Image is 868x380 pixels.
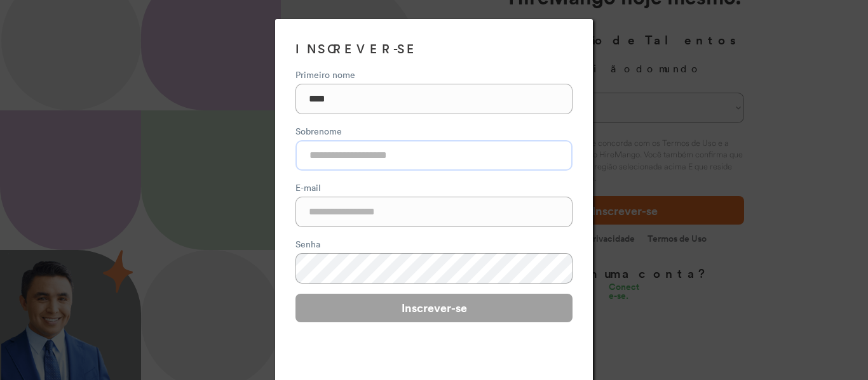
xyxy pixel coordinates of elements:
[295,69,355,81] font: Primeiro nome
[295,40,419,56] font: INSCREVER-SE
[295,294,573,322] button: Inscrever-se
[402,300,467,315] font: Inscrever-se
[295,238,320,250] font: Senha
[295,125,342,137] font: Sobrenome
[295,181,321,193] font: E-mail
